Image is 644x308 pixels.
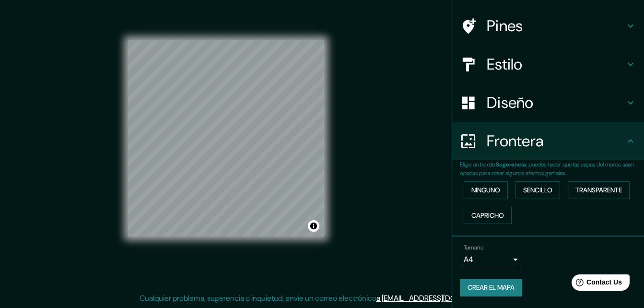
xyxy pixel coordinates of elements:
a: a [EMAIL_ADDRESS][DOMAIN_NAME] [376,293,500,303]
div: Pines [452,7,644,45]
div: Estilo [452,45,644,83]
p: Cualquier problema, sugerencia o inquietud, envíe un correo electrónico . [140,293,502,304]
h4: Pines [487,16,625,36]
b: Sugerencia [496,161,526,168]
button: Alternar atribución [308,220,319,232]
button: Capricho [464,207,512,225]
button: Sencillo [515,181,560,199]
button: Transparente [568,181,630,199]
button: Crear el mapa [460,279,522,296]
canvas: Mapa [128,40,324,237]
div: A4 [464,252,521,267]
div: Diseño [452,83,644,122]
h4: Diseño [487,93,625,112]
button: Ninguno [464,181,508,199]
font: Transparente [575,184,622,196]
p: Elige un borde. : puedes hacer que las capas del marco sean opacas para crear algunos efectos gen... [460,160,644,178]
font: Capricho [471,210,504,222]
h4: Estilo [487,55,625,74]
iframe: Help widget launcher [559,271,633,297]
h4: Frontera [487,131,625,151]
div: Frontera [452,122,644,160]
font: Sencillo [523,184,552,196]
font: Crear el mapa [468,282,515,294]
label: Tamaño [464,244,483,252]
font: Ninguno [471,184,500,196]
